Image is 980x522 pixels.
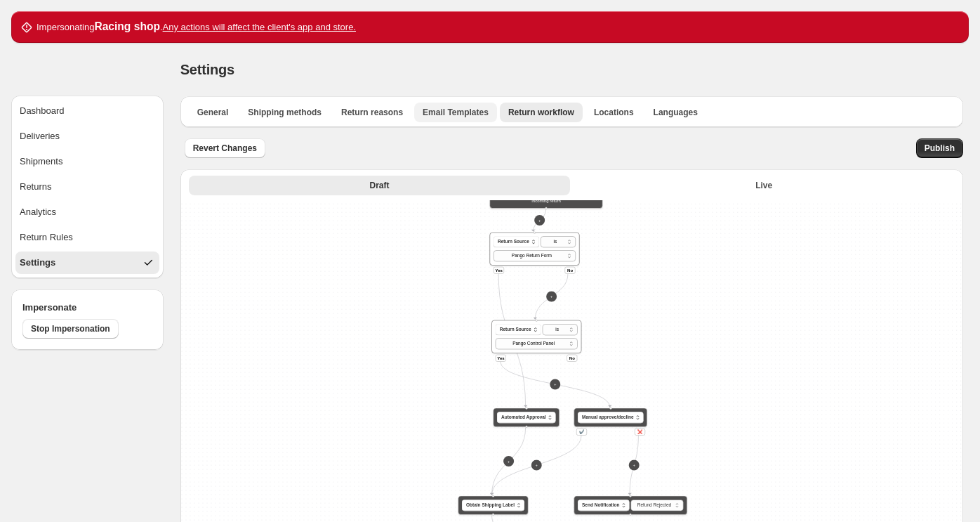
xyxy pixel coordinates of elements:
button: Automated Approval [497,412,556,423]
div: Incoming return [494,197,599,204]
button: Live version [573,176,955,195]
button: Deliveries [15,125,159,148]
div: Return Rules [20,230,73,244]
div: Manual approve/decline✔️❌ [574,408,647,427]
button: Publish [916,138,963,158]
button: Draft version [189,176,571,195]
div: Return SourceYesNo [489,233,579,266]
button: + [534,215,545,226]
button: Return Source [494,236,539,247]
span: Return Source [499,326,531,333]
span: Email Templates [423,107,489,118]
button: Return Rules [15,226,159,249]
h4: Impersonate [22,301,152,315]
button: Shipments [15,150,159,173]
span: Return Source [498,238,529,245]
button: + [531,460,541,471]
u: Any actions will affect the client's app and store. [163,22,356,32]
button: Revert Changes [185,138,265,158]
span: Return reasons [341,107,403,118]
button: Manual approve/decline [578,412,644,423]
span: Draft [369,180,389,191]
div: Obtain Shipping Label [458,496,528,515]
div: Shipments [20,155,62,169]
button: Settings [15,252,159,274]
div: Settings [20,256,55,270]
button: Return Source [495,324,541,335]
div: Deliveries [20,129,60,143]
span: Publish [925,143,955,154]
span: Automated Approval [501,414,546,421]
g: Edge from a01e1d0f-5c31-45db-86d4-c92cae112809 to 0e032eb2-bbd1-4f6f-8fe6-b425da225225 [491,428,525,495]
span: Return workflow [508,107,574,118]
g: Edge from 191e7e76-b775-4873-9e48-fe168c3e880c to ecb972db-3ced-4fbb-bcb0-708ba70f22c4 [630,436,638,495]
span: General [197,107,229,118]
g: Edge from default_flag to a01e1d0f-5c31-45db-86d4-c92cae112809 [498,274,525,407]
span: Settings [180,62,234,77]
button: + [546,292,557,302]
span: Languages [654,107,698,118]
span: Stop Impersonation [31,323,110,334]
g: Edge from 987a6e3d-39f3-43bf-a014-b210c62f41a0 to 191e7e76-b775-4873-9e48-fe168c3e880c [501,362,610,407]
button: Obtain Shipping Label [462,500,524,511]
div: No [567,355,577,362]
span: Send Notification [582,502,619,509]
button: Stop Impersonation [22,319,119,339]
button: + [628,460,639,471]
div: Analytics [20,205,56,219]
div: Incoming return [489,194,602,209]
div: Returns [20,180,52,194]
span: Locations [594,107,634,118]
button: Returns [15,176,159,198]
div: Automated Approval [493,408,559,427]
button: Dashboard [15,100,159,122]
p: Impersonating . [37,20,356,34]
span: Shipping methods [248,107,322,118]
g: Edge from default_flag to 987a6e3d-39f3-43bf-a014-b210c62f41a0 [535,274,568,320]
div: Send Notification [574,496,687,515]
div: Dashboard [20,104,65,118]
button: Analytics [15,201,159,223]
button: + [503,456,514,466]
span: Live [755,180,772,191]
div: Return SourceYesNo [491,320,581,353]
span: Obtain Shipping Label [466,502,515,509]
button: Send Notification [578,500,629,511]
g: Edge from 191e7e76-b775-4873-9e48-fe168c3e880c to 0e032eb2-bbd1-4f6f-8fe6-b425da225225 [491,436,581,495]
button: + [550,379,560,390]
span: Manual approve/decline [582,414,634,421]
strong: Racing shop [94,20,160,32]
span: Revert Changes [193,143,257,154]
